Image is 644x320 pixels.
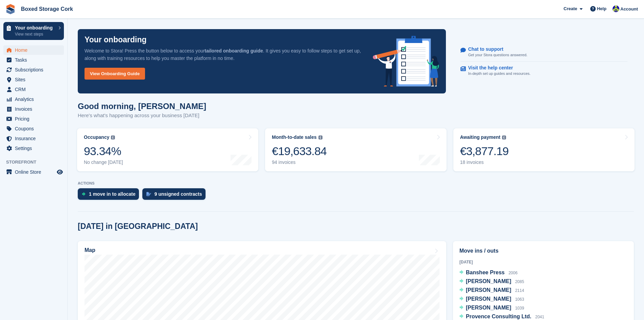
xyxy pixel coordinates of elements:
[597,5,606,12] span: Help
[15,45,55,55] span: Home
[15,55,55,65] span: Tasks
[3,94,64,104] a: menu
[3,167,64,177] a: menu
[318,135,323,140] img: icon-info-grey-7440780725fd019a000dd9b08b2336e03edf1995a4989e88bcd33f0948082b44.svg
[466,296,511,302] span: [PERSON_NAME]
[15,85,55,94] span: CRM
[15,114,55,124] span: Pricing
[154,191,202,197] div: 9 unsigned contracts
[3,45,64,55] a: menu
[15,94,55,104] span: Analytics
[460,134,501,140] div: Awaiting payment
[15,124,55,133] span: Coupons
[85,68,145,80] a: View Onboarding Guide
[460,159,509,165] div: 18 invoices
[78,188,142,203] a: 1 move in to allocate
[459,286,524,295] a: [PERSON_NAME] 2114
[146,192,151,196] img: contract_signature_icon-13c848040528278c33f63329250d36e43548de30e8caae1d1a13099fd9432cc5.svg
[3,65,64,74] a: menu
[205,48,263,54] strong: tailored onboarding guide
[15,134,55,143] span: Insurance
[15,31,55,37] p: View next steps
[78,181,634,186] p: ACTIONS
[15,104,55,114] span: Invoices
[6,159,67,166] span: Storefront
[3,114,64,124] a: menu
[3,55,64,65] a: menu
[459,277,524,286] a: [PERSON_NAME] 2085
[620,6,638,13] span: Account
[515,279,524,284] span: 2085
[466,270,505,275] span: Banshee Press
[613,5,619,12] img: Vincent
[3,22,64,40] a: Your onboarding View next steps
[15,65,55,74] span: Subscriptions
[272,144,327,158] div: €19,633.84
[272,159,327,165] div: 94 invoices
[459,259,627,265] div: [DATE]
[468,52,527,58] p: Get your Stora questions answered.
[89,191,136,197] div: 1 move in to allocate
[84,144,123,158] div: 93.34%
[111,135,115,140] img: icon-info-grey-7440780725fd019a000dd9b08b2336e03edf1995a4989e88bcd33f0948082b44.svg
[460,43,627,62] a: Chat to support Get your Stora questions answered.
[15,144,55,153] span: Settings
[85,36,147,44] p: Your onboarding
[56,168,64,176] a: Preview store
[78,102,206,111] h1: Good morning, [PERSON_NAME]
[15,167,55,177] span: Online Store
[82,192,86,196] img: move_ins_to_allocate_icon-fdf77a2bb77ea45bf5b3d319d69a93e2d87916cf1d5bf7949dd705db3b84f3ca.svg
[466,314,531,319] span: Provence Consulting Ltd.
[265,128,446,171] a: Month-to-date sales €19,633.84 94 invoices
[15,25,55,30] p: Your onboarding
[85,47,362,62] p: Welcome to Stora! Press the button below to access your . It gives you easy to follow steps to ge...
[84,134,109,140] div: Occupancy
[3,104,64,114] a: menu
[459,247,627,255] h2: Move ins / outs
[3,85,64,94] a: menu
[85,247,95,253] h2: Map
[468,46,522,52] p: Chat to support
[502,135,506,140] img: icon-info-grey-7440780725fd019a000dd9b08b2336e03edf1995a4989e88bcd33f0948082b44.svg
[459,304,524,313] a: [PERSON_NAME] 1039
[84,159,123,165] div: No change [DATE]
[459,295,524,304] a: [PERSON_NAME] 1063
[515,306,524,311] span: 1039
[460,144,509,158] div: €3,877.19
[466,278,511,284] span: [PERSON_NAME]
[78,222,198,231] h2: [DATE] in [GEOGRAPHIC_DATA]
[460,62,627,80] a: Visit the help center In-depth set up guides and resources.
[373,36,439,87] img: onboarding-info-6c161a55d2c0e0a8cae90662b2fe09162a5109e8cc188191df67fb4f79e88e88.svg
[18,3,76,15] a: Boxed Storage Cork
[564,5,577,12] span: Create
[272,134,316,140] div: Month-to-date sales
[508,271,518,275] span: 2006
[3,75,64,84] a: menu
[453,128,635,171] a: Awaiting payment €3,877.19 18 invoices
[142,188,209,203] a: 9 unsigned contracts
[515,297,524,302] span: 1063
[15,75,55,84] span: Sites
[535,315,544,319] span: 2041
[77,128,258,171] a: Occupancy 93.34% No change [DATE]
[468,65,525,71] p: Visit the help center
[459,269,518,277] a: Banshee Press 2006
[515,288,524,293] span: 2114
[468,71,531,77] p: In-depth set up guides and resources.
[78,112,206,120] p: Here's what's happening across your business [DATE]
[466,305,511,311] span: [PERSON_NAME]
[5,4,16,14] img: stora-icon-8386f47178a22dfd0bd8f6a31ec36ba5ce8667c1dd55bd0f319d3a0aa187defe.svg
[466,287,511,293] span: [PERSON_NAME]
[3,124,64,133] a: menu
[3,134,64,143] a: menu
[3,144,64,153] a: menu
